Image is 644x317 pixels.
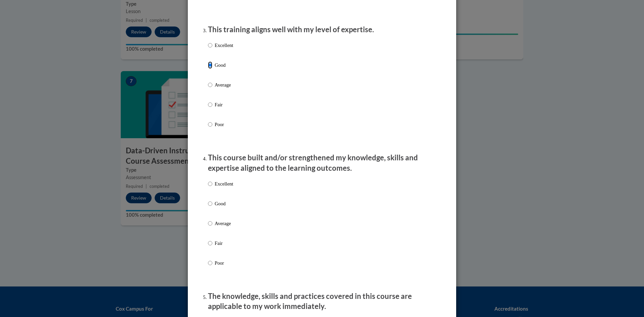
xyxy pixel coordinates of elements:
p: Fair [215,101,233,108]
input: Poor [208,121,212,128]
p: Poor [215,259,233,267]
input: Fair [208,101,212,108]
p: Average [215,81,233,89]
input: Fair [208,240,212,247]
p: Excellent [215,42,233,49]
input: Average [208,220,212,227]
p: This training aligns well with my level of expertise. [208,24,436,35]
input: Poor [208,259,212,267]
p: Poor [215,121,233,128]
p: This course built and/or strengthened my knowledge, skills and expertise aligned to the learning ... [208,153,436,173]
input: Excellent [208,42,212,49]
input: Excellent [208,180,212,188]
p: Excellent [215,180,233,188]
p: Average [215,220,233,227]
input: Good [208,61,212,69]
p: The knowledge, skills and practices covered in this course are applicable to my work immediately. [208,291,436,312]
input: Average [208,81,212,89]
input: Good [208,200,212,207]
p: Good [215,200,233,207]
p: Good [215,61,233,69]
p: Fair [215,240,233,247]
